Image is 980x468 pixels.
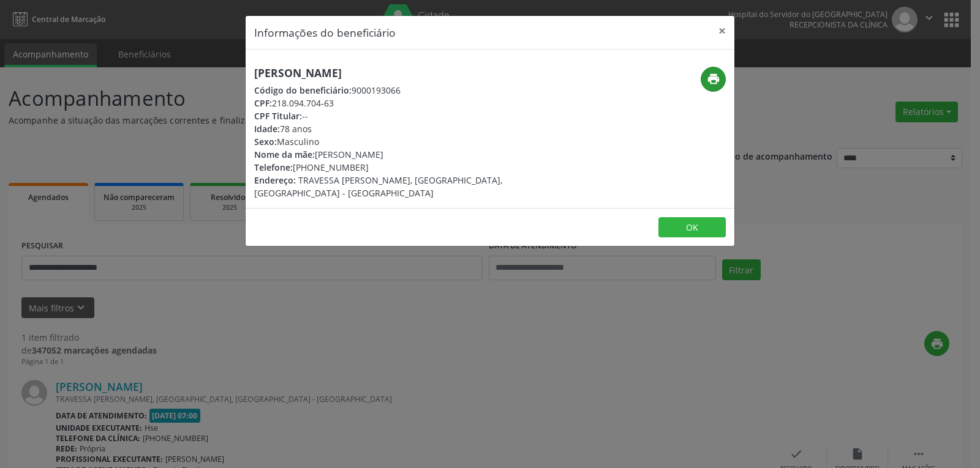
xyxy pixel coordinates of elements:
[254,84,563,97] div: 9000193066
[254,148,563,161] div: [PERSON_NAME]
[254,97,563,110] div: 218.094.704-63
[254,135,563,148] div: Masculino
[254,97,272,109] span: CPF:
[254,122,563,135] div: 78 anos
[254,84,352,96] span: Código do beneficiário:
[254,161,563,174] div: [PHONE_NUMBER]
[701,67,726,92] button: print
[254,24,396,40] h5: Informações do beneficiário
[707,72,720,86] i: print
[254,67,563,80] h5: [PERSON_NAME]
[658,217,726,238] button: OK
[254,136,277,147] span: Sexo:
[254,123,280,135] span: Idade:
[254,174,296,186] span: Endereço:
[254,162,293,173] span: Telefone:
[710,16,734,46] button: Close
[254,149,315,160] span: Nome da mãe:
[254,174,502,199] span: TRAVESSA [PERSON_NAME], [GEOGRAPHIC_DATA], [GEOGRAPHIC_DATA] - [GEOGRAPHIC_DATA]
[254,110,563,122] div: --
[254,110,302,122] span: CPF Titular:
